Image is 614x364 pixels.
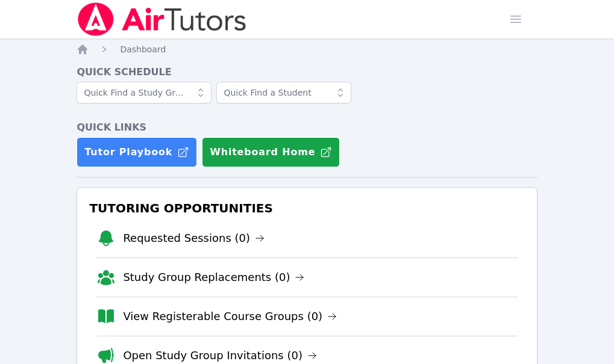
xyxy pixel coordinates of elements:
a: View Registerable Course Groups (0) [123,308,337,325]
span: Dashboard [120,45,166,54]
h4: Quick Links [77,120,537,135]
a: Open Study Group Invitations (0) [123,347,317,364]
nav: Breadcrumb [77,43,537,55]
img: Air Tutors [77,2,247,36]
input: Quick Find a Student [216,82,351,103]
a: Study Group Replacements (0) [123,269,304,286]
input: Quick Find a Study Group [77,82,211,103]
a: Tutor Playbook [77,137,197,167]
a: Requested Sessions (0) [123,230,265,247]
h3: Tutoring Opportunities [87,197,527,219]
button: Whiteboard Home [202,137,340,167]
a: Dashboard [120,43,166,55]
h4: Quick Schedule [77,65,537,79]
